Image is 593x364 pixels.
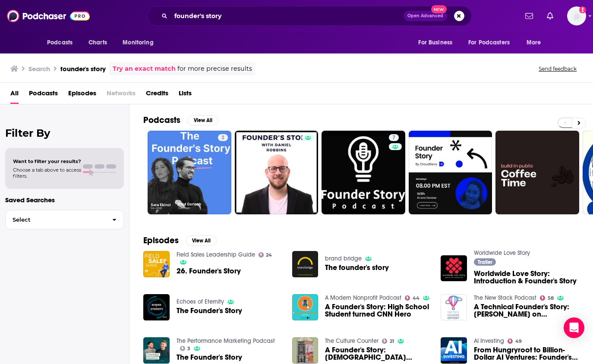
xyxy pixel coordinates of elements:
svg: Add a profile image [579,6,586,13]
a: The founder's story [325,264,389,271]
h2: Podcasts [143,115,180,126]
a: 24 [259,252,272,257]
button: open menu [41,35,84,51]
span: For Podcasters [468,37,510,49]
img: User Profile [567,6,586,25]
a: Charts [83,35,112,51]
span: Worldwide Love Story: Introduction & Founder's Story [474,270,579,285]
img: Worldwide Love Story: Introduction & Founder's Story [441,255,467,282]
img: Podchaser - Follow, Share and Rate Podcasts [7,8,90,24]
a: 49 [508,339,522,344]
span: Choose a tab above to access filters. [13,167,81,179]
a: A Modern Nonprofit Podcast [325,294,401,301]
a: 58 [540,295,554,301]
a: brand bridge [325,255,362,262]
span: A Technical Founder's Story: [PERSON_NAME] on [DOMAIN_NAME] [474,303,579,318]
span: Lists [179,86,192,104]
a: EpisodesView All [143,235,217,246]
button: View All [186,235,217,246]
a: A Founder's Story: High School Student turned CNN Hero [325,303,430,318]
a: 7 [322,131,405,214]
a: Podcasts [29,86,58,104]
a: PodcastsView All [143,115,218,126]
span: For Business [418,37,452,49]
span: 24 [266,253,272,257]
img: The Founder's Story [143,294,170,320]
span: More [527,37,541,49]
span: for more precise results [177,64,252,74]
button: open menu [117,35,164,51]
img: From Hungryroot to Billion-Dollar AI Ventures: Founder's Story Unveiled! [441,337,467,364]
a: A Founder's Story: Christian Louboutin [325,346,430,361]
span: A Founder's Story: [DEMOGRAPHIC_DATA][PERSON_NAME] [325,346,430,361]
p: Saved Searches [5,196,124,204]
button: Select [5,210,124,229]
span: Logged in as AirwaveMedia [567,6,586,25]
img: The Founder's Story [143,337,170,364]
img: A Technical Founder's Story: Jake Warner on Cycle.io [441,294,467,320]
div: Open Intercom Messenger [564,317,584,338]
img: A Founder's Story: Christian Louboutin [292,337,319,364]
span: Open Advanced [407,14,443,18]
div: Search podcasts, credits, & more... [147,6,472,26]
span: 2 [221,134,224,142]
span: Networks [107,86,136,104]
h3: founder's story [60,65,106,73]
h2: Episodes [143,235,179,246]
a: The Culture Counter [325,337,379,345]
span: Want to filter your results? [13,158,81,164]
span: 21 [390,339,394,343]
span: Charts [88,37,107,49]
span: Select [6,217,105,223]
a: Echoes of Eternity [177,298,224,305]
a: The Performance Marketing Podcast [177,337,275,345]
img: A Founder's Story: High School Student turned CNN Hero [292,294,319,320]
button: Open AdvancedNew [404,11,447,21]
img: The founder's story [292,251,319,277]
button: Send feedback [536,65,579,72]
a: The Founder's Story [177,307,242,314]
a: Show notifications dropdown [522,9,536,23]
span: 58 [548,296,554,300]
input: Search podcasts, credits, & more... [171,9,404,23]
button: open menu [520,35,552,51]
a: Credits [146,86,168,104]
a: A Technical Founder's Story: Jake Warner on Cycle.io [474,303,579,318]
span: 44 [413,296,420,300]
span: 7 [392,134,395,142]
span: Episodes [68,86,96,104]
a: 44 [405,295,420,301]
a: From Hungryroot to Billion-Dollar AI Ventures: Founder's Story Unveiled! [474,346,579,361]
button: View All [187,115,218,126]
a: All [10,86,19,104]
button: open menu [412,35,463,51]
span: 49 [515,339,522,343]
a: The Founder's Story [177,354,242,361]
a: Try an exact match [113,64,176,74]
button: open menu [463,35,522,51]
img: 26. Founder's Story [143,251,170,277]
h2: Filter By [5,127,124,139]
a: 2 [148,131,231,214]
span: Podcasts [47,37,73,49]
a: 26. Founder's Story [177,267,241,275]
span: 3 [187,347,190,351]
a: 2 [218,134,228,141]
a: Field Sales Leadership Guide [177,251,255,258]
